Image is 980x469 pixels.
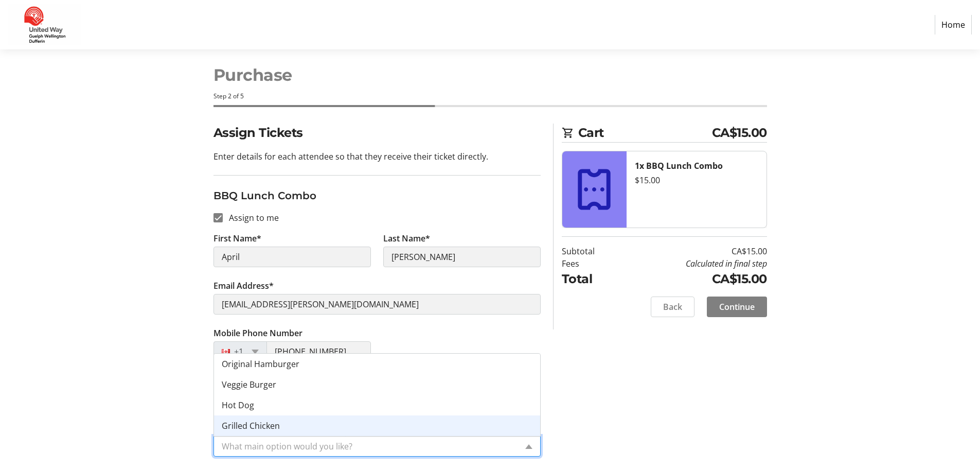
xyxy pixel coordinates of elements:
h2: Assign Tickets [213,124,541,142]
span: Veggie Burger [222,379,276,390]
a: Home [935,15,972,34]
label: Last Name* [383,232,430,245]
td: Calculated in final step [621,257,767,270]
button: Back [651,297,694,317]
td: CA$15.00 [621,245,767,257]
td: Fees [562,257,621,270]
label: Email Address* [213,280,274,292]
span: Cart [578,124,712,142]
strong: 1x BBQ Lunch Combo [635,160,723,171]
td: CA$15.00 [621,270,767,288]
td: Total [562,270,621,288]
img: United Way Guelph Wellington Dufferin's Logo [8,4,81,45]
td: Subtotal [562,245,621,257]
h3: BBQ Lunch Combo [213,188,541,203]
ng-dropdown-panel: Options list [213,353,541,437]
label: Assign to me [223,212,279,224]
span: CA$15.00 [712,124,767,142]
div: $15.00 [635,174,758,186]
p: Enter details for each attendee so that they receive their ticket directly. [213,150,541,163]
span: Grilled Chicken [222,420,280,431]
div: Step 2 of 5 [213,92,767,101]
input: (506) 234-5678 [266,341,371,362]
span: Continue [719,301,755,313]
button: Continue [707,297,767,317]
span: Original Hamburger [222,358,299,370]
label: First Name* [213,232,261,245]
label: Mobile Phone Number [213,327,302,339]
h1: Purchase [213,63,767,88]
span: Back [663,301,682,313]
span: Hot Dog [222,399,254,411]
